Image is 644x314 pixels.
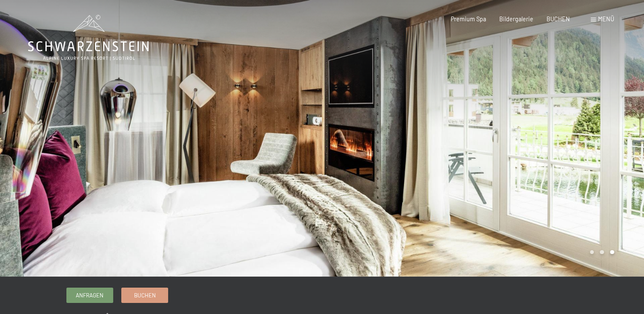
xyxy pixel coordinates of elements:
span: Anfragen [76,291,103,299]
a: Bildergalerie [499,15,533,23]
a: BUCHEN [547,15,570,23]
a: Premium Spa [451,15,486,23]
span: Menü [598,15,614,23]
a: Buchen [122,288,168,302]
span: Buchen [134,291,156,299]
a: Anfragen [67,288,113,302]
